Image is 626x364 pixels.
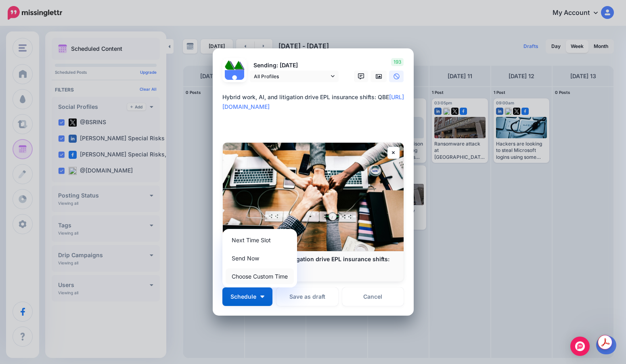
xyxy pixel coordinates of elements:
[254,72,329,81] span: All Profiles
[226,250,294,266] a: Send Now
[223,143,404,251] img: Hybrid work, AI, and litigation drive EPL insurance shifts: QBE
[234,60,244,70] img: 1Q3z5d12-75797.jpg
[225,60,234,70] img: 379531_475505335829751_837246864_n-bsa122537.jpg
[226,232,294,248] a: Next Time Slot
[222,287,272,306] button: Schedule
[260,295,264,298] img: arrow-down-white.png
[230,294,256,300] span: Schedule
[226,268,294,284] a: Choose Custom Time
[342,287,404,306] a: Cancel
[222,229,297,287] div: Schedule
[225,70,244,89] img: user_default_image.png
[570,337,590,356] div: Open Intercom Messenger
[276,287,338,306] button: Save as draft
[222,92,408,112] div: Hybrid work, AI, and litigation drive EPL insurance shifts: QBE
[391,58,404,66] span: 193
[231,270,396,277] p: [DOMAIN_NAME]
[231,256,389,270] b: Hybrid work, AI, and litigation drive EPL insurance shifts: QBE
[250,71,339,82] a: All Profiles
[250,61,339,70] p: Sending: [DATE]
